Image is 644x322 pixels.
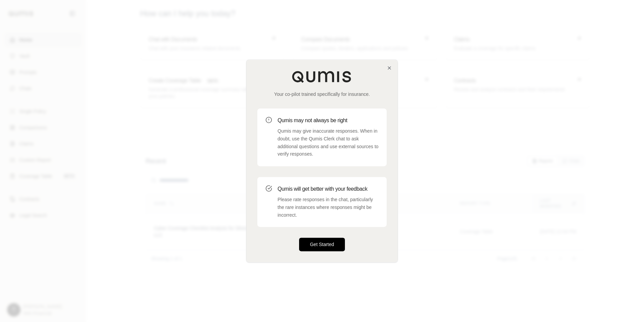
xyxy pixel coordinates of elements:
p: Qumis may give inaccurate responses. When in doubt, use the Qumis Clerk chat to ask additional qu... [278,127,379,158]
p: Your co-pilot trained specifically for insurance. [257,91,387,98]
p: Please rate responses in the chat, particularly the rare instances where responses might be incor... [278,196,379,219]
h3: Qumis may not always be right [278,116,379,125]
h3: Qumis will get better with your feedback [278,185,379,193]
img: Qumis Logo [292,71,352,83]
button: Get Started [299,238,345,251]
